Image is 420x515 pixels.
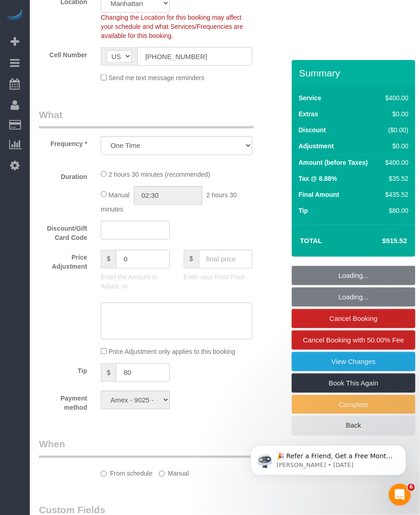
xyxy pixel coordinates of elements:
[292,374,415,393] a: Book This Again
[299,158,368,167] label: Amount (before Taxes)
[237,426,420,490] iframe: Intercom notifications message
[292,309,415,328] a: Cancel Booking
[101,273,169,291] p: Enter the Amount to Adjust, or
[300,237,322,244] strong: Total
[32,221,94,243] label: Discount/Gift Card Code
[303,336,404,344] span: Cancel Booking with 50.00% Fee
[109,191,130,199] span: Manual
[109,171,210,179] span: 2 hours 30 minutes (recommended)
[299,174,337,183] label: Tax @ 8.88%
[299,93,322,103] label: Service
[32,391,94,412] label: Payment method
[5,9,24,22] img: Automaid Logo
[299,190,339,199] label: Final Amount
[101,363,116,382] span: $
[199,250,253,269] input: final price
[299,68,411,78] h3: Summary
[408,484,415,491] span: 6
[382,93,409,103] div: $400.00
[184,273,252,282] p: Enter your Final Price
[32,47,94,60] label: Cell Number
[101,466,153,478] label: From schedule
[382,158,409,167] div: $400.00
[292,331,415,350] a: Cancel Booking with 50.00% Fee
[32,250,94,271] label: Price Adjustment
[382,125,409,135] div: ($0.00)
[101,14,243,39] span: Changing the Location for this booking may affect your schedule and what Services/Frequencies are...
[101,191,237,213] span: 2 hours 30 minutes
[355,237,407,245] h4: $515.52
[39,438,254,458] legend: When
[299,206,308,215] label: Tip
[32,363,94,376] label: Tip
[101,471,107,477] input: From schedule
[137,47,252,66] input: Cell Number
[382,190,409,199] div: $435.52
[184,250,199,269] span: $
[292,352,415,371] a: View Changes
[382,206,409,215] div: $80.00
[32,136,94,149] label: Frequency *
[382,141,409,151] div: $0.00
[109,348,235,356] span: Price Adjustment only applies to this booking
[382,174,409,183] div: $35.52
[32,169,94,182] label: Duration
[382,109,409,119] div: $0.00
[109,75,204,82] span: Send me text message reminders
[101,250,116,269] span: $
[159,471,165,477] input: Manual
[299,141,334,151] label: Adjustment
[39,108,254,129] legend: What
[292,416,415,435] a: Back
[159,466,189,478] label: Manual
[299,125,326,135] label: Discount
[389,484,411,506] iframe: Intercom live chat
[299,109,318,119] label: Extras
